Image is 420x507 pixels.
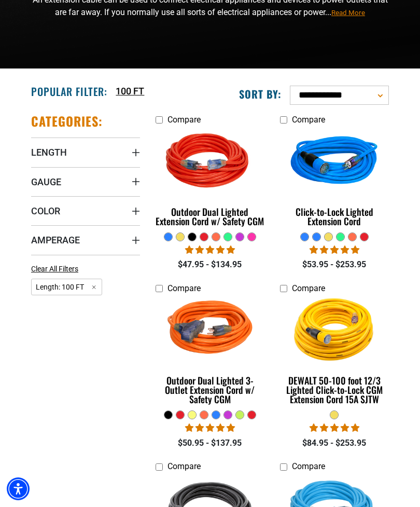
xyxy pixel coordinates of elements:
[292,283,325,293] span: Compare
[167,283,201,293] span: Compare
[292,115,325,125] span: Compare
[31,264,82,275] a: Clear All Filters
[116,84,144,98] a: 100 FT
[31,282,102,292] a: Length: 100 FT
[185,423,235,433] span: 4.80 stars
[31,138,140,167] summary: Length
[292,461,325,471] span: Compare
[331,9,365,17] span: Read More
[156,207,264,226] div: Outdoor Dual Lighted Extension Cord w/ Safety CGM
[31,234,80,246] span: Amperage
[7,477,30,500] div: Accessibility Menu
[31,167,140,196] summary: Gauge
[280,298,389,410] a: A coiled yellow extension cord with a plug and connector at each end, designed for outdoor use. D...
[167,461,201,471] span: Compare
[310,245,359,255] span: 4.87 stars
[185,245,235,255] span: 4.81 stars
[31,225,140,254] summary: Amperage
[279,282,389,380] img: A coiled yellow extension cord with a plug and connector at each end, designed for outdoor use.
[31,279,102,296] span: Length: 100 FT
[156,437,264,449] div: $50.95 - $137.95
[156,298,264,410] a: orange Outdoor Dual Lighted 3-Outlet Extension Cord w/ Safety CGM
[167,115,201,125] span: Compare
[280,437,389,449] div: $84.95 - $253.95
[31,176,61,188] span: Gauge
[280,258,389,271] div: $53.95 - $253.95
[279,113,389,212] img: blue
[31,146,67,158] span: Length
[156,130,264,232] a: Red Outdoor Dual Lighted Extension Cord w/ Safety CGM
[310,423,359,433] span: 4.84 stars
[155,113,265,212] img: Red
[280,207,389,226] div: Click-to-Lock Lighted Extension Cord
[156,258,264,271] div: $47.95 - $134.95
[31,265,78,273] span: Clear All Filters
[31,196,140,225] summary: Color
[31,205,60,217] span: Color
[239,87,282,101] label: Sort by:
[155,282,265,380] img: orange
[156,376,264,404] div: Outdoor Dual Lighted 3-Outlet Extension Cord w/ Safety CGM
[31,85,107,98] h2: Popular Filter:
[31,113,103,129] h2: Categories:
[280,376,389,404] div: DEWALT 50-100 foot 12/3 Lighted Click-to-Lock CGM Extension Cord 15A SJTW
[280,130,389,232] a: blue Click-to-Lock Lighted Extension Cord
